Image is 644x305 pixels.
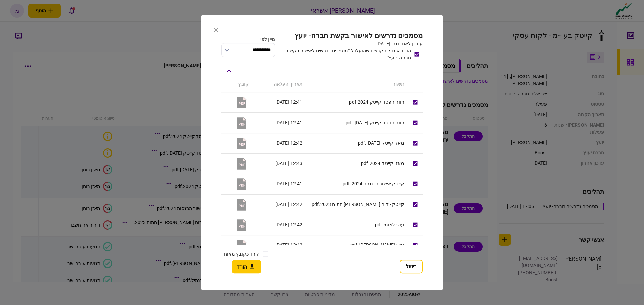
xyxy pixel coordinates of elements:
[306,92,408,112] td: רווח הפסד קייטק 2024.pdf
[400,260,423,273] button: ביטול
[252,215,306,235] td: 12:42 [DATE]
[278,47,411,61] div: הורד את כל הקבצים שהועלו ל "מסמכים נדרשים לאישור בקשת חברה- יועץ"
[252,153,306,174] td: 12:43 [DATE]
[252,194,306,215] td: 12:42 [DATE]
[306,133,408,153] td: מאזן קייטק [DATE].pdf
[221,36,275,43] div: מיין לפי
[252,235,306,255] td: 12:42 [DATE]
[252,112,306,133] td: 12:41 [DATE]
[306,235,408,255] td: עוש [PERSON_NAME].pdf
[221,77,252,92] th: קובץ
[252,174,306,194] td: 12:41 [DATE]
[306,153,408,174] td: מאזן קייטק 2024.pdf
[306,174,408,194] td: קייטק אישור הכנסות 2024.pdf
[221,251,260,258] label: הורד כקובץ מאוחד
[306,215,408,235] td: עוש לאומי.pdf
[232,260,261,273] button: הורד
[278,32,423,40] h2: מסמכים נדרשים לאישור בקשת חברה- יועץ
[306,194,408,215] td: קייטק - דוח [PERSON_NAME] חתום 2023.pdf
[252,92,306,112] td: 12:41 [DATE]
[252,77,306,92] th: תאריך העלאה
[306,112,408,133] td: רווח הפסד קייטק [DATE].pdf
[278,40,423,47] div: עודכן לאחרונה: [DATE]
[306,77,408,92] th: תיאור
[252,133,306,153] td: 12:42 [DATE]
